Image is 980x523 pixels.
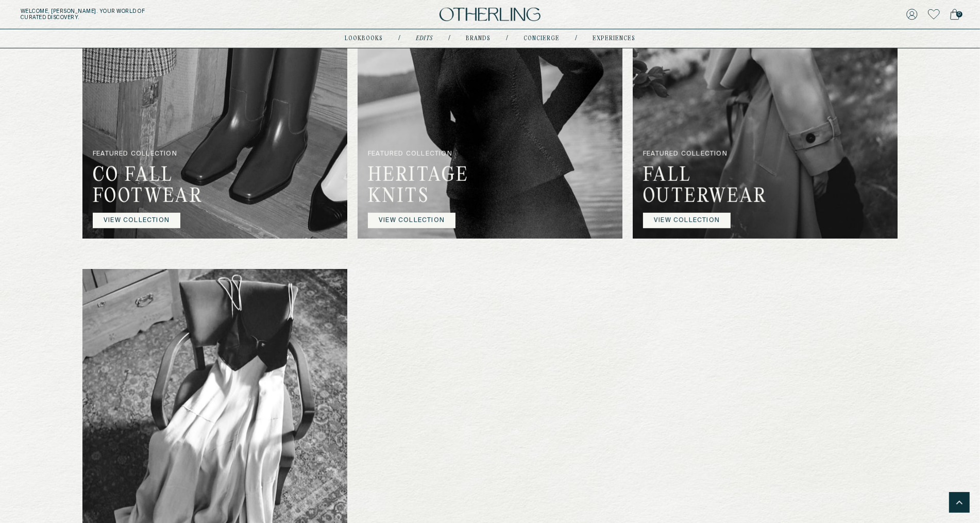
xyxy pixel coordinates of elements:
[643,150,755,165] p: FEATURED COLLECTION
[93,165,205,213] h2: CO FALL FOOTWEAR
[93,150,205,165] p: FEATURED COLLECTION
[448,35,450,43] div: /
[466,36,491,41] a: Brands
[345,36,383,41] a: lookbooks
[575,35,577,43] div: /
[368,212,455,228] a: VIEW COLLECTION
[93,212,180,228] a: VIEW COLLECTION
[950,7,959,22] a: 0
[593,36,635,41] a: experiences
[523,36,560,41] a: concierge
[643,212,731,228] a: VIEW COLLECTION
[506,35,508,43] div: /
[398,35,400,43] div: /
[21,8,302,21] h5: Welcome, [PERSON_NAME] . Your world of curated discovery.
[368,165,480,213] h2: HERITAGE KNITS
[440,8,540,22] img: logo
[416,36,433,41] a: Edits
[368,150,480,165] p: FEATURED COLLECTION
[643,165,755,213] h2: FALL OUTERWEAR
[956,11,962,18] span: 0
